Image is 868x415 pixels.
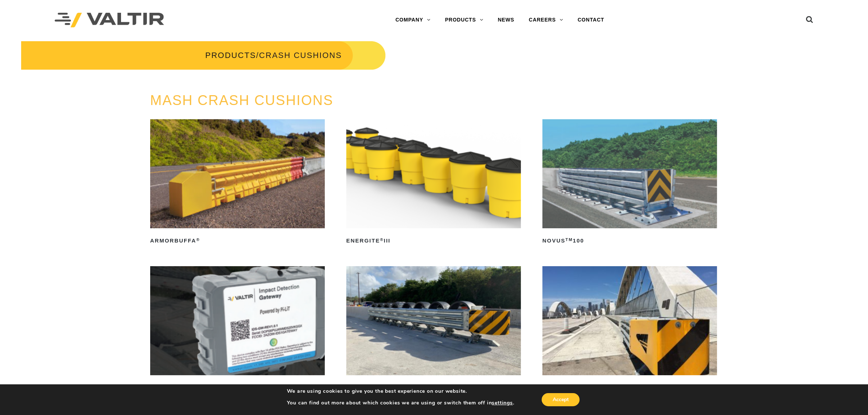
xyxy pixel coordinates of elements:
[150,119,325,247] a: ArmorBuffa®
[491,13,522,27] a: NEWS
[542,382,717,393] h2: QuadGuard M10
[522,13,571,27] a: CAREERS
[542,393,580,406] button: Accept
[205,51,256,60] a: PRODUCTS
[492,400,513,406] button: settings
[150,93,334,108] a: MASH CRASH CUSHIONS
[287,400,514,406] p: You can find out more about which cookies we are using or switch them off in .
[196,237,200,242] sup: ®
[150,235,325,247] h2: ArmorBuffa
[346,235,521,247] h2: ENERGITE III
[565,237,573,242] sup: TM
[55,13,164,28] img: Valtir
[571,13,612,27] a: CONTACT
[542,266,717,393] a: QuadGuard®M10
[346,382,521,393] h2: QuadGuard Elite M10
[388,13,438,27] a: COMPANY
[259,51,342,60] span: CRASH CUSHIONS
[542,235,717,247] h2: NOVUS 100
[346,266,521,393] a: QuadGuard®Elite M10
[287,388,514,395] p: We are using cookies to give you the best experience on our website.
[438,13,491,27] a: PRODUCTS
[150,382,325,393] h2: PI-LIT Impact Detection System
[150,266,325,393] a: PI-LITTMImpact Detection System
[380,237,384,242] sup: ®
[542,119,717,247] a: NOVUSTM100
[346,119,521,247] a: ENERGITE®III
